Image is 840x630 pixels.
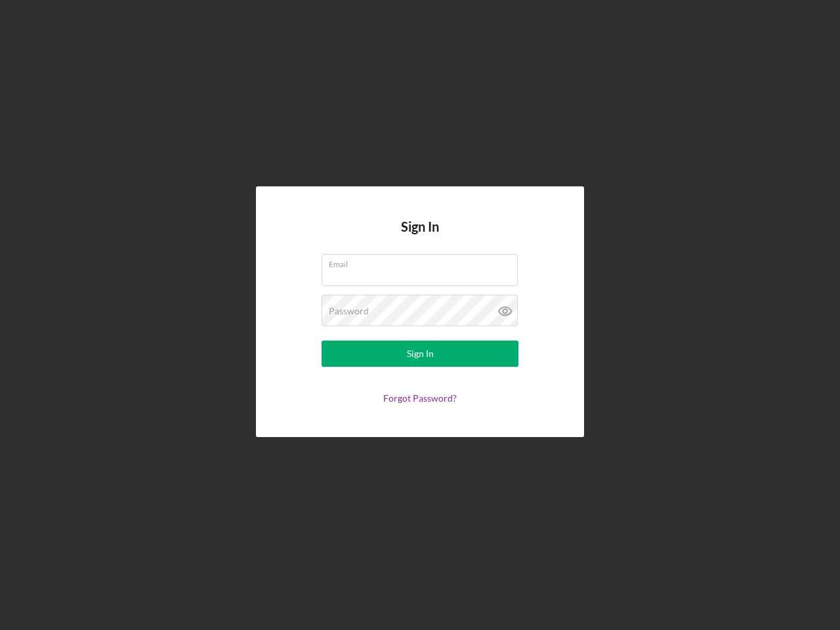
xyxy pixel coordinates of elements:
button: Sign In [322,341,518,367]
h4: Sign In [401,219,439,254]
a: Forgot Password? [383,392,457,404]
div: Sign In [407,341,434,367]
label: Email [329,255,518,269]
label: Password [329,306,369,316]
